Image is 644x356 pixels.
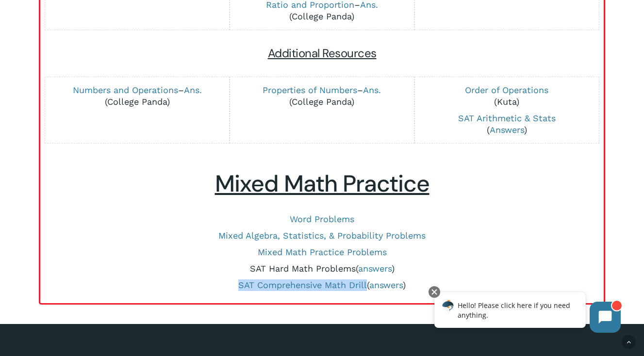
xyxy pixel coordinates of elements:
a: SAT Hard Math Problems [250,263,356,274]
a: SAT Arithmetic & Stats [458,113,556,123]
a: SAT Comprehensive Math Drill [238,280,367,290]
a: Order of Operations [465,85,548,95]
p: ( ) [50,263,594,275]
a: Properties of Numbers [263,85,357,95]
a: Word Problems [290,214,354,224]
p: ( ) [50,279,594,291]
iframe: Chatbot [424,284,630,342]
a: Ans. [363,85,381,95]
a: Numbers and Operations [73,85,178,95]
a: Mixed Algebra, Statistics, & Probability Problems [218,230,426,241]
a: answers [369,280,403,290]
p: (Kuta) [420,84,594,108]
span: Additional Resources [268,46,377,61]
a: Ans. [184,85,202,95]
a: Mixed Math Practice Problems [258,247,387,257]
p: – (College Panda) [235,84,409,108]
p: ( ) [420,113,594,136]
a: Answers [490,125,524,135]
p: – (College Panda) [50,84,224,108]
u: Mixed Math Practice [215,168,429,199]
a: answers [358,263,392,274]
